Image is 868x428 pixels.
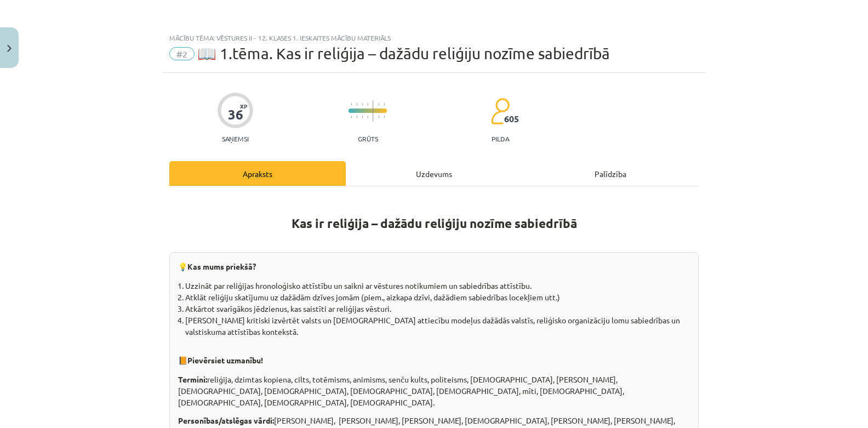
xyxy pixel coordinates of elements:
div: 36 [228,107,243,122]
strong: Pievērsiet uzmanību! [187,355,263,365]
img: students-c634bb4e5e11cddfef0936a35e636f08e4e9abd3cc4e673bd6f9a4125e45ecb1.svg [490,98,510,125]
div: Apraksts [169,161,346,186]
strong: Kas ir reliģija – dažādu reliģiju nozīme sabiedrībā [292,215,577,231]
img: icon-short-line-57e1e144782c952c97e751825c79c345078a6d821885a25fce030b3d8c18986b.svg [384,103,385,106]
img: icon-short-line-57e1e144782c952c97e751825c79c345078a6d821885a25fce030b3d8c18986b.svg [356,103,357,106]
img: icon-long-line-d9ea69661e0d244f92f715978eff75569469978d946b2353a9bb055b3ed8787d.svg [373,100,374,122]
img: icon-short-line-57e1e144782c952c97e751825c79c345078a6d821885a25fce030b3d8c18986b.svg [378,103,379,106]
p: Saņemsi [218,135,253,142]
p: 📙 [178,355,690,367]
img: icon-short-line-57e1e144782c952c97e751825c79c345078a6d821885a25fce030b3d8c18986b.svg [362,116,363,118]
img: icon-short-line-57e1e144782c952c97e751825c79c345078a6d821885a25fce030b3d8c18986b.svg [351,116,352,118]
img: icon-short-line-57e1e144782c952c97e751825c79c345078a6d821885a25fce030b3d8c18986b.svg [362,103,363,106]
li: Atkārtot svarīgākos jēdzienus, kas saistīti ar reliģijas vēsturi. [185,303,690,315]
p: Grūts [358,135,378,142]
div: Uzdevums [346,161,522,186]
img: icon-short-line-57e1e144782c952c97e751825c79c345078a6d821885a25fce030b3d8c18986b.svg [384,116,385,118]
img: icon-short-line-57e1e144782c952c97e751825c79c345078a6d821885a25fce030b3d8c18986b.svg [378,116,379,118]
span: XP [240,103,247,109]
strong: Personības/atslēgas vārdi: [178,415,274,425]
img: icon-short-line-57e1e144782c952c97e751825c79c345078a6d821885a25fce030b3d8c18986b.svg [367,116,368,118]
li: [PERSON_NAME] kritiski izvērtēt valsts un [DEMOGRAPHIC_DATA] attiecību modeļus dažādās valstīs, r... [185,315,690,349]
img: icon-close-lesson-0947bae3869378f0d4975bcd49f059093ad1ed9edebbc8119c70593378902aed.svg [7,45,12,52]
div: Mācību tēma: Vēstures ii - 12. klases 1. ieskaites mācību materiāls [169,34,699,42]
b: Kas mums priekšā? [187,261,256,271]
p: reliģija, dzimtas kopiena, cilts, totēmisms, animisms, senču kults, politeisms, [DEMOGRAPHIC_DATA... [178,374,690,408]
span: 📖 1.tēma. Kas ir reliģija – dažādu reliģiju nozīme sabiedrībā [197,44,610,62]
p: pilda [492,135,509,142]
img: icon-short-line-57e1e144782c952c97e751825c79c345078a6d821885a25fce030b3d8c18986b.svg [351,103,352,106]
p: 💡 [178,261,690,273]
img: icon-short-line-57e1e144782c952c97e751825c79c345078a6d821885a25fce030b3d8c18986b.svg [356,116,357,118]
li: Atklāt reliģiju skatījumu uz dažādām dzīves jomām (piem., aizkapa dzīvi, dažādiem sabiedrības loc... [185,292,690,303]
img: icon-short-line-57e1e144782c952c97e751825c79c345078a6d821885a25fce030b3d8c18986b.svg [367,103,368,106]
span: #2 [169,47,195,60]
span: 605 [504,114,519,124]
div: Palīdzība [522,161,699,186]
li: Uzzināt par reliģijas hronoloģisko attīstību un saikni ar vēstures notikumiem un sabiedrības attī... [185,280,690,292]
strong: Termini: [178,374,207,384]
